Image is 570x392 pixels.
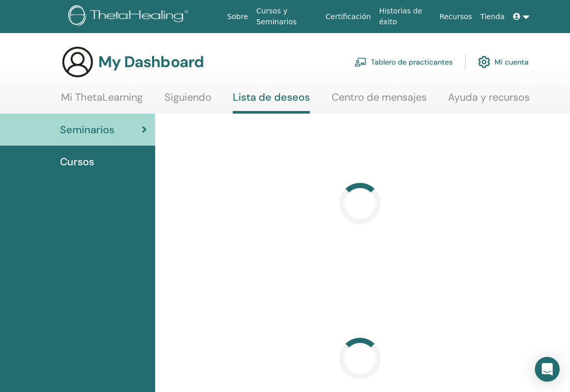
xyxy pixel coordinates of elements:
[435,7,476,26] a: Recursos
[332,91,427,111] a: Centro de mensajes
[98,53,204,71] h3: My Dashboard
[164,91,212,111] a: Siguiendo
[68,5,192,28] img: logo.png
[476,7,509,26] a: Tienda
[61,91,143,111] a: Mi ThetaLearning
[535,357,560,382] div: Open Intercom Messenger
[61,45,94,79] img: generic-user-icon.jpg
[478,51,529,73] a: Mi cuenta
[223,7,252,26] a: Sobre
[354,51,453,73] a: Tablero de practicantes
[60,154,94,169] span: Cursos
[478,53,490,71] img: cog.svg
[252,2,322,32] a: Cursos y Seminarios
[321,7,375,26] a: Certificación
[60,122,114,137] span: Seminarios
[354,57,367,67] img: chalkboard-teacher.svg
[233,91,310,114] a: Lista de deseos
[375,2,435,32] a: Historias de éxito
[448,91,530,111] a: Ayuda y recursos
